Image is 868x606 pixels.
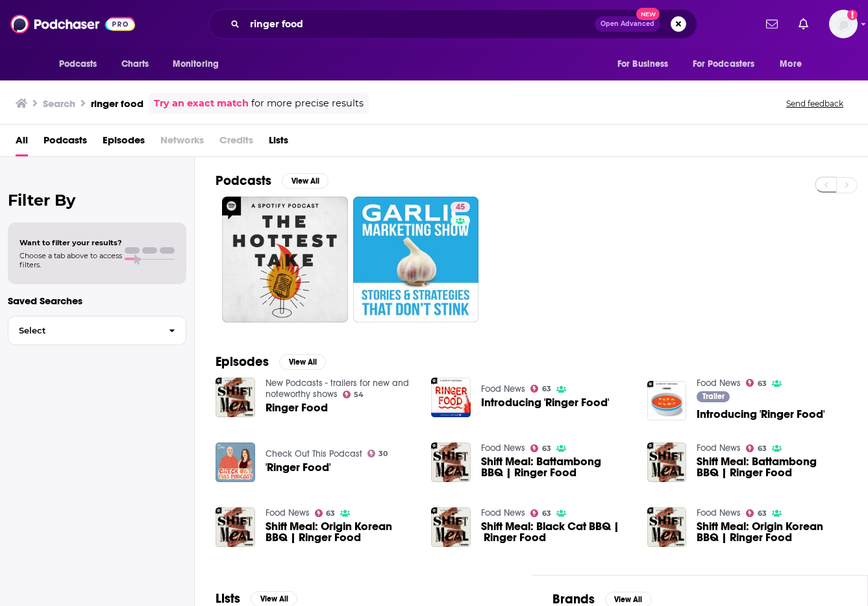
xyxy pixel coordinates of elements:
[684,52,774,77] button: open menu
[103,130,145,156] a: Episodes
[367,450,388,457] a: 30
[378,451,388,457] span: 30
[481,397,609,408] a: Introducing 'Ringer Food'
[43,130,87,156] a: Podcasts
[91,97,143,110] h3: ringer food
[780,55,802,73] span: More
[647,507,687,547] img: Shift Meal: Origin Korean BBQ | Ringer Food
[530,444,551,452] a: 63
[782,98,847,109] button: Send feedback
[697,507,741,518] a: Food News
[8,316,186,345] button: Select
[113,52,157,77] a: Charts
[16,130,28,156] a: All
[315,509,336,517] a: 63
[647,381,687,420] img: Introducing 'Ringer Food'
[608,52,685,77] button: open menu
[647,442,687,482] a: Shift Meal: Battambong BBQ | Ringer Food
[847,10,858,20] svg: Add a profile image
[245,14,595,34] input: Search podcasts, credits, & more...
[164,52,236,77] button: open menu
[542,511,551,516] span: 63
[154,96,249,111] a: Try an exact match
[758,381,767,387] span: 63
[746,444,767,452] a: 63
[829,10,858,38] button: Show profile menu
[431,442,471,482] a: Shift Meal: Battambong BBQ | Ringer Food
[697,409,825,420] a: Introducing 'Ringer Food'
[746,379,767,387] a: 63
[481,507,525,518] a: Food News
[758,446,767,452] span: 63
[19,238,122,247] span: Want to filter your results?
[451,202,470,212] a: 45
[456,201,465,214] span: 45
[829,10,858,38] span: Logged in as rowan.sullivan
[793,13,813,35] a: Show notifications dropdown
[266,521,416,543] a: Shift Meal: Origin Korean BBQ | Ringer Food
[279,354,326,370] button: View All
[219,130,253,156] span: Credits
[8,295,186,307] p: Saved Searches
[761,13,783,35] a: Show notifications dropdown
[771,52,818,77] button: open menu
[282,173,329,189] button: View All
[693,55,755,73] span: For Podcasters
[697,456,847,478] a: Shift Meal: Battambong BBQ | Ringer Food
[19,251,122,269] span: Choose a tab above to access filters.
[216,354,269,370] h2: Episodes
[216,507,255,547] img: Shift Meal: Origin Korean BBQ | Ringer Food
[530,509,551,517] a: 63
[617,55,669,73] span: For Business
[269,130,288,156] a: Lists
[542,386,551,392] span: 63
[266,462,330,473] a: 'Ringer Food'
[595,16,660,32] button: Open AdvancedNew
[266,402,328,413] a: Ringer Food
[8,326,158,335] span: Select
[353,197,479,322] a: 45
[697,378,741,389] a: Food News
[354,392,364,398] span: 54
[216,173,271,189] h2: Podcasts
[216,354,326,370] a: EpisodesView All
[431,378,471,417] img: Introducing 'Ringer Food'
[530,385,551,393] a: 63
[266,448,362,459] a: Check Out This Podcast
[216,173,329,189] a: PodcastsView All
[481,442,525,454] a: Food News
[481,521,632,543] a: Shift Meal: Black Cat BBQ | Ringer Food
[697,442,741,454] a: Food News
[160,130,204,156] span: Networks
[702,393,725,400] span: Trailer
[829,10,858,38] img: User Profile
[59,55,97,73] span: Podcasts
[746,509,767,517] a: 63
[8,191,186,210] h2: Filter By
[209,9,697,39] div: Search podcasts, credits, & more...
[636,8,660,20] span: New
[216,378,255,417] img: Ringer Food
[481,456,632,478] a: Shift Meal: Battambong BBQ | Ringer Food
[697,521,847,543] span: Shift Meal: Origin Korean BBQ | Ringer Food
[216,442,255,482] img: 'Ringer Food'
[50,52,114,77] button: open menu
[326,511,335,516] span: 63
[251,96,364,111] span: for more precise results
